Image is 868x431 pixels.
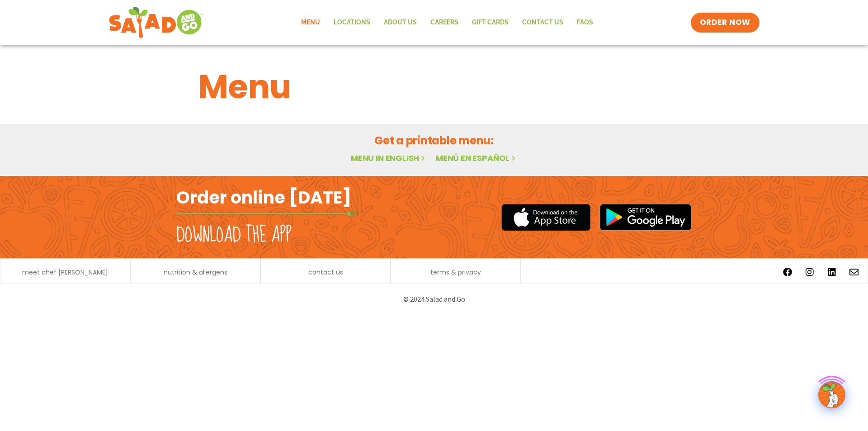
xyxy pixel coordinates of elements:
a: ORDER NOW [691,13,759,33]
a: Menú en español [436,152,517,164]
img: google_play [599,204,692,231]
h2: Download the app [176,223,292,248]
a: Locations [327,12,377,33]
a: GIFT CARDS [465,12,515,33]
p: © 2024 Salad and Go [181,293,687,305]
a: nutrition & allergens [164,269,227,275]
a: About Us [377,12,424,33]
img: fork [176,211,357,216]
span: ORDER NOW [700,17,750,28]
a: contact us [308,269,343,275]
img: new-SAG-logo-768×292 [108,5,204,41]
a: meet chef [PERSON_NAME] [22,269,108,275]
a: FAQs [570,12,600,33]
a: Menu [294,12,327,33]
h2: Order online [DATE] [176,186,351,208]
a: terms & privacy [430,269,481,275]
h2: Get a printable menu: [198,133,670,148]
h1: Menu [198,62,670,111]
nav: Menu [294,12,600,33]
a: Careers [424,12,465,33]
img: appstore [501,203,590,232]
a: Menu in English [351,152,427,164]
a: Contact Us [515,12,570,33]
